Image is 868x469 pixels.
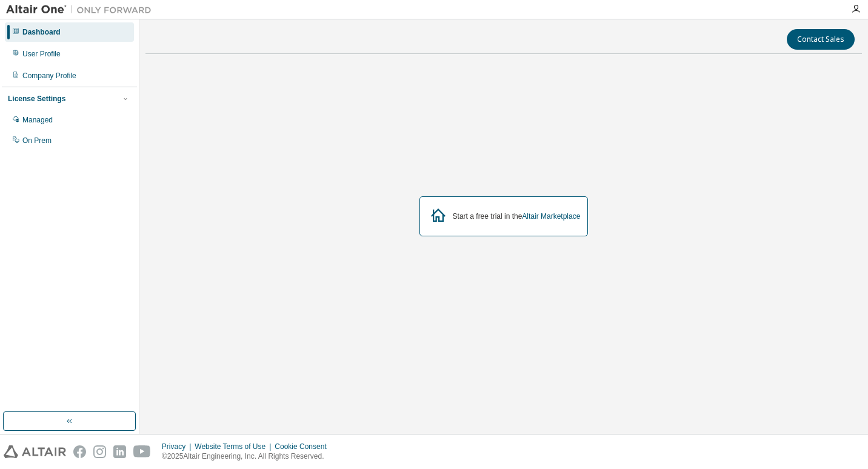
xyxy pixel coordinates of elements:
img: facebook.svg [73,445,86,458]
button: Contact Sales [787,29,855,50]
img: youtube.svg [133,445,151,458]
div: Company Profile [22,71,76,81]
div: On Prem [22,136,52,145]
img: instagram.svg [93,445,106,458]
img: Altair One [6,4,158,16]
div: Start a free trial in the [453,211,581,221]
img: altair_logo.svg [4,445,66,458]
p: © 2025 Altair Engineering, Inc. All Rights Reserved. [162,451,334,462]
div: Website Terms of Use [195,442,275,451]
div: User Profile [22,49,61,59]
div: Cookie Consent [275,442,333,451]
div: License Settings [8,94,65,104]
div: Managed [22,115,53,125]
a: Altair Marketplace [522,212,580,221]
img: linkedin.svg [113,445,126,458]
div: Privacy [162,442,195,451]
div: Dashboard [22,27,61,37]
